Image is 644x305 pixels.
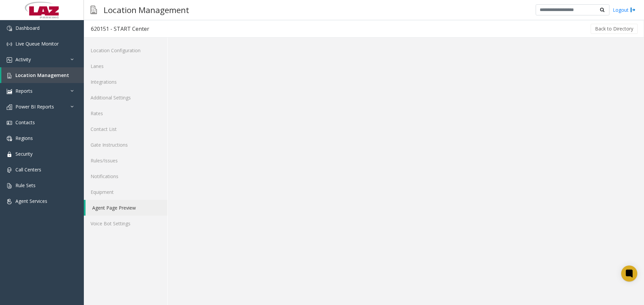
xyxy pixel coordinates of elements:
span: Reports [15,88,33,94]
span: Regions [15,135,33,141]
a: Integrations [84,74,167,90]
button: Back to Directory [591,24,638,34]
a: Notifications [84,168,167,184]
img: 'icon' [7,73,12,78]
a: Equipment [84,184,167,200]
span: Live Queue Monitor [15,41,59,47]
span: Call Centers [15,166,41,173]
a: Gate Instructions [84,137,167,153]
span: Rule Sets [15,182,36,188]
img: 'icon' [7,183,12,188]
h3: Location Management [100,2,193,18]
img: 'icon' [7,57,12,63]
img: 'icon' [7,167,12,173]
img: 'icon' [7,104,12,110]
a: Rates [84,105,167,121]
a: Logout [613,6,636,13]
img: 'icon' [7,199,12,204]
span: Location Management [15,72,69,78]
a: Location Configuration [84,43,167,58]
a: Voice Bot Settings [84,216,167,231]
img: logout [630,6,636,13]
a: Location Management [1,67,84,83]
img: 'icon' [7,26,12,31]
span: Dashboard [15,25,40,31]
span: Contacts [15,119,35,126]
span: Security [15,151,33,157]
span: Agent Services [15,198,47,204]
a: Additional Settings [84,90,167,105]
a: Contact List [84,121,167,137]
img: 'icon' [7,120,12,126]
img: pageIcon [91,2,97,18]
div: 620151 - START Center [91,24,149,33]
img: 'icon' [7,89,12,94]
a: Lanes [84,58,167,74]
img: 'icon' [7,42,12,47]
img: 'icon' [7,136,12,141]
img: 'icon' [7,152,12,157]
span: Power BI Reports [15,103,54,110]
a: Rules/Issues [84,153,167,168]
span: Activity [15,56,31,63]
a: Agent Page Preview [86,200,167,216]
